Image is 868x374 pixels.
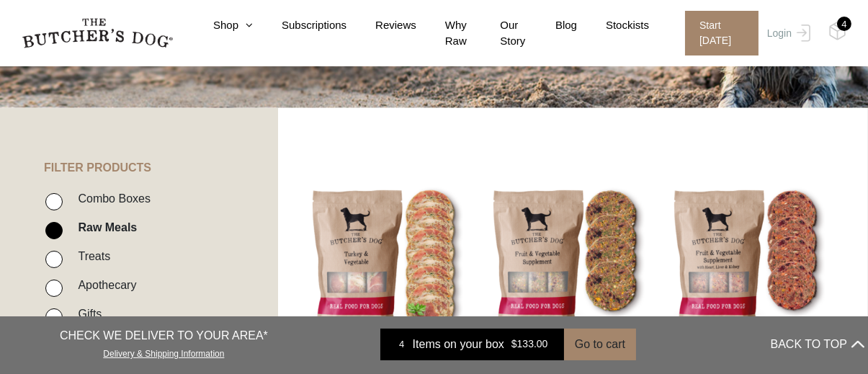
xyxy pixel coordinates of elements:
[380,329,564,360] a: 4 Items on your box $133.00
[577,17,649,34] a: Stockists
[346,17,416,34] a: Reviews
[71,218,137,237] label: Raw Meals
[416,17,472,50] a: Why Raw
[71,275,136,295] label: Apothecary
[471,17,527,50] a: Our Story
[511,339,517,350] span: $
[413,336,504,353] span: Items on your box
[71,189,151,208] label: Combo Boxes
[60,327,268,344] p: CHECK WE DELIVER TO YOUR AREA*
[184,17,253,34] a: Shop
[391,337,413,352] div: 4
[564,329,636,360] button: Go to cart
[764,11,810,55] a: Login
[103,345,224,359] a: Delivery & Shipping Information
[527,17,577,34] a: Blog
[485,180,646,342] img: Vegetable and Fruit Supplement
[666,180,827,342] img: Vegetable and Fruit Supplement + Organs
[71,304,102,324] label: Gifts
[71,246,110,266] label: Treats
[771,327,864,362] button: BACK TO TOP
[671,11,764,55] a: Start [DATE]
[837,17,851,31] div: 4
[685,11,759,55] span: Start [DATE]
[828,22,846,40] img: TBD_Cart-Full.png
[304,180,465,342] img: Turkey and Vegetables
[253,17,346,34] a: Subscriptions
[511,339,548,350] bdi: 133.00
